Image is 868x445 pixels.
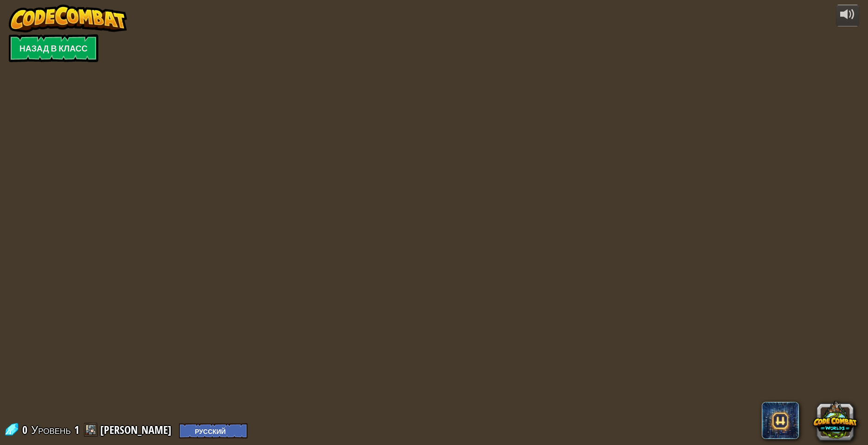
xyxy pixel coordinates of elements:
[836,5,859,26] button: Регулировать громкость
[31,422,71,438] span: Уровень
[22,422,30,437] span: 0
[74,422,79,437] span: 1
[9,5,128,32] img: CodeCombat - Learn how to code by playing a game
[9,34,98,62] a: Назад в класс
[100,422,174,437] a: [PERSON_NAME]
